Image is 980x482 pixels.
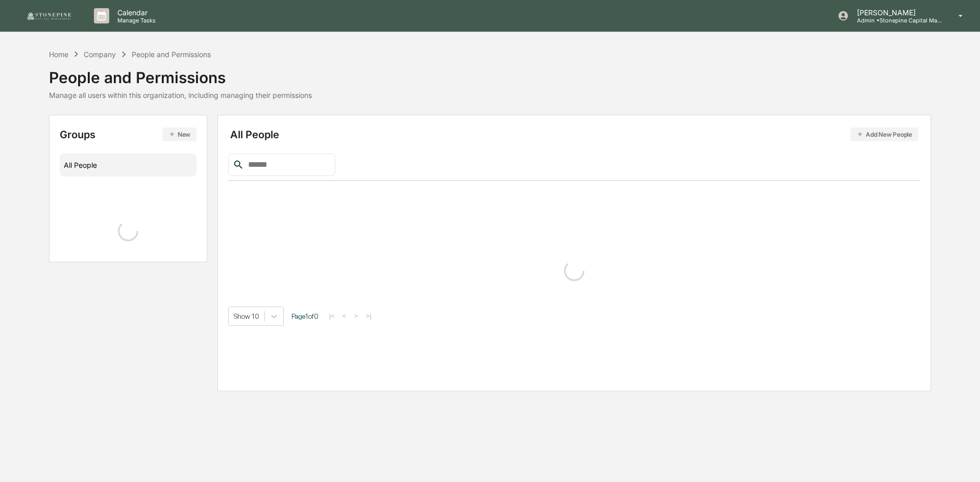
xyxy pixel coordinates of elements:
button: < [339,312,350,320]
img: logo [24,11,73,21]
button: |< [326,312,338,320]
p: Admin • Stonepine Capital Management [849,17,944,24]
button: Add New People [850,128,918,141]
p: Manage Tasks [109,17,161,24]
div: Company [84,50,116,59]
span: Page 1 of 0 [291,312,318,320]
button: > [351,312,361,320]
div: Home [49,50,68,59]
p: [PERSON_NAME] [849,8,944,17]
div: Manage all users within this organization, including managing their permissions [49,91,312,99]
div: Groups [60,128,197,141]
div: All People [64,157,192,173]
div: People and Permissions [49,60,312,87]
div: People and Permissions [132,50,211,59]
div: All People [230,128,919,141]
button: >| [362,312,374,320]
button: New [162,128,197,141]
p: Calendar [109,8,161,17]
